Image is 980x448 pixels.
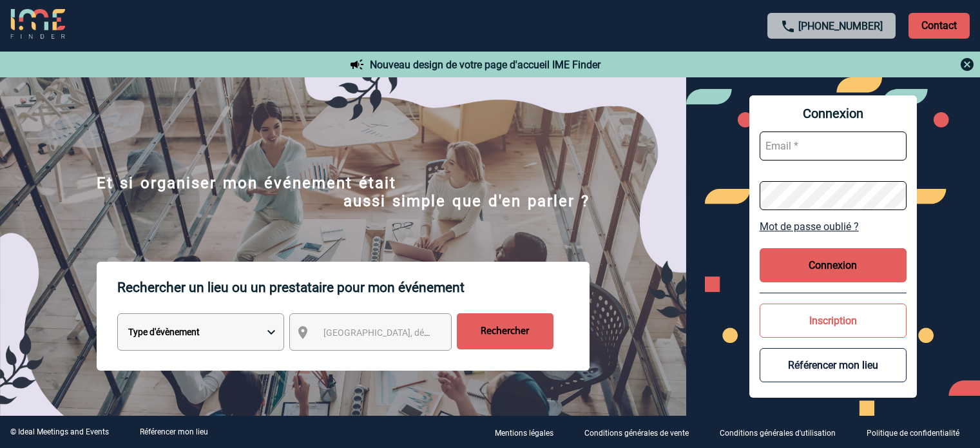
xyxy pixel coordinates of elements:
[760,248,907,282] button: Connexion
[457,313,553,349] input: Rechercher
[323,327,503,338] span: [GEOGRAPHIC_DATA], département, région...
[856,426,980,438] a: Politique de confidentialité
[485,426,574,438] a: Mentions légales
[584,429,689,438] p: Conditions générales de vente
[780,19,796,34] img: call-24-px.png
[760,304,907,338] button: Inscription
[760,106,907,121] span: Connexion
[709,426,856,438] a: Conditions générales d'utilisation
[760,220,907,233] a: Mot de passe oublié ?
[760,348,907,382] button: Référencer mon lieu
[117,262,590,313] p: Rechercher un lieu ou un prestataire pour mon événement
[867,429,959,438] p: Politique de confidentialité
[760,131,907,161] input: Email *
[720,429,836,438] p: Conditions générales d'utilisation
[574,426,709,438] a: Conditions générales de vente
[908,13,970,39] p: Contact
[10,427,109,436] div: © Ideal Meetings and Events
[798,20,883,32] a: [PHONE_NUMBER]
[140,427,208,436] a: Référencer mon lieu
[495,429,553,438] p: Mentions légales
